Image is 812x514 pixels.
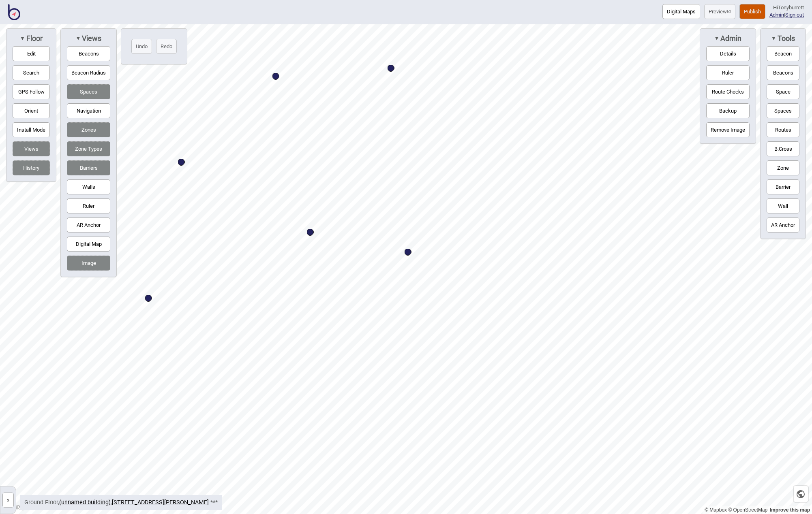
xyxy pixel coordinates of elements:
[67,160,110,175] button: Barriers
[67,179,110,194] button: Walls
[769,4,804,11] div: Hi Tonyburrett
[67,65,110,80] button: Beacon Radius
[59,499,112,506] span: ,
[714,35,719,41] span: ▼
[131,39,152,54] button: Undo
[20,35,25,41] span: ▼
[767,84,799,99] button: Space
[13,84,50,99] button: GPS Follow
[13,46,50,61] button: Edit
[13,103,50,118] button: Orient
[767,65,799,80] button: Beacons
[67,237,110,252] button: Digital Map
[388,65,394,72] div: Map marker
[706,122,750,137] button: Remove Image
[704,4,735,19] a: Previewpreview
[767,103,799,118] button: Spaces
[13,122,50,137] button: Install Mode
[13,160,50,175] button: History
[13,141,50,156] button: Views
[67,122,110,137] button: Zones
[767,141,799,156] button: B.Cross
[662,4,700,19] button: Digital Maps
[769,12,784,18] a: Admin
[728,507,767,513] a: OpenStreetMap
[767,179,799,194] button: Barrier
[67,141,110,156] button: Zone Types
[67,256,110,271] button: Image
[8,4,20,20] img: BindiMaps CMS
[767,198,799,213] button: Wall
[81,34,101,43] span: Views
[13,65,50,80] button: Search
[767,46,799,61] button: Beacon
[67,103,110,118] button: Navigation
[156,39,177,54] button: Redo
[727,9,731,13] img: preview
[719,34,741,43] span: Admin
[67,198,110,213] button: Ruler
[405,249,411,256] div: Map marker
[67,218,110,232] button: AR Anchor
[67,84,110,99] button: Spaces
[706,103,750,118] button: Backup
[705,507,727,513] a: Mapbox
[767,218,799,232] button: AR Anchor
[2,502,38,512] a: Mapbox logo
[706,46,750,61] button: Details
[776,34,795,43] span: Tools
[2,493,14,508] button: »
[0,495,16,503] a: »
[739,4,765,19] button: Publish
[767,160,799,175] button: Zone
[770,507,810,513] a: Map feedback
[145,295,152,302] div: Map marker
[76,35,81,41] span: ▼
[767,122,799,137] button: Routes
[178,159,185,166] div: Map marker
[704,4,735,19] button: Preview
[771,35,776,41] span: ▼
[272,73,279,80] div: Map marker
[67,46,110,61] button: Beacons
[59,499,111,506] a: (unnamed building)
[307,229,314,236] div: Map marker
[706,65,750,80] button: Ruler
[706,84,750,99] button: Route Checks
[25,34,43,43] span: Floor
[769,12,785,18] span: |
[785,12,804,18] button: Sign out
[112,499,209,506] a: [STREET_ADDRESS][PERSON_NAME]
